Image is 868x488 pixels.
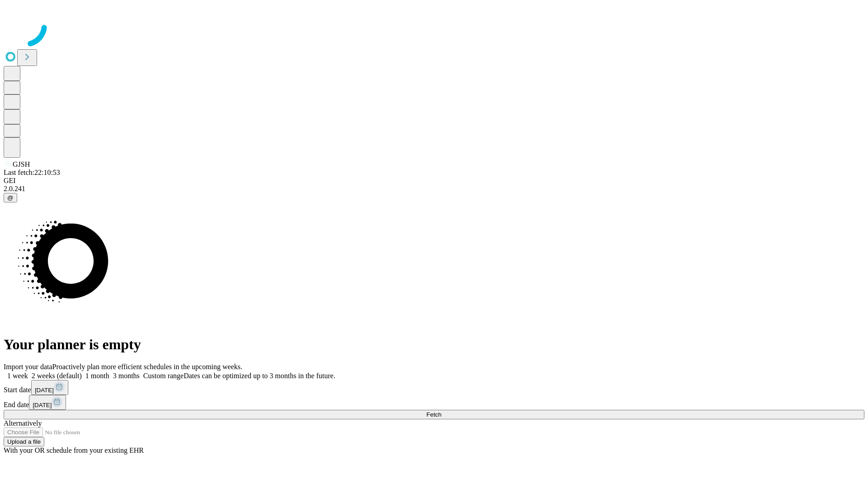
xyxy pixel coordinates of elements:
[7,194,14,201] span: @
[143,372,184,380] span: Custom range
[4,446,144,454] span: With your OR schedule from your existing EHR
[4,336,864,353] h1: Your planner is empty
[4,395,864,410] div: End date
[52,363,242,371] span: Proactively plan more efficient schedules in the upcoming weeks.
[4,410,864,419] button: Fetch
[29,395,66,410] button: [DATE]
[4,363,52,371] span: Import your data
[4,169,60,176] span: Last fetch: 22:10:53
[113,372,140,380] span: 3 months
[4,437,44,446] button: Upload a file
[35,387,54,394] span: [DATE]
[4,185,864,193] div: 2.0.241
[4,380,864,395] div: Start date
[31,380,68,395] button: [DATE]
[426,411,441,418] span: Fetch
[4,193,17,202] button: @
[4,177,864,185] div: GEI
[13,160,30,168] span: GJSH
[4,419,42,427] span: Alternatively
[32,372,82,380] span: 2 weeks (default)
[85,372,109,380] span: 1 month
[7,372,28,380] span: 1 week
[184,372,335,380] span: Dates can be optimized up to 3 months in the future.
[33,402,52,408] span: [DATE]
